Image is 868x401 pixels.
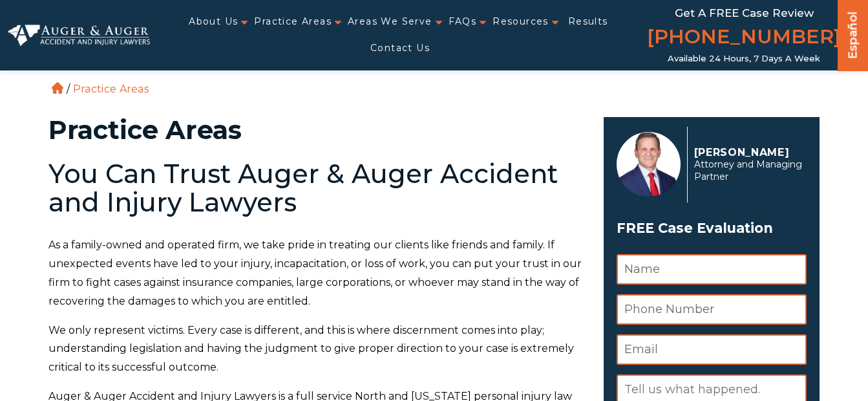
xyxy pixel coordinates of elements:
input: Phone Number [617,294,807,325]
span: Get a FREE Case Review [675,6,814,19]
p: [PERSON_NAME] [694,146,807,158]
h1: Practice Areas [48,117,589,143]
span: Available 24 Hours, 7 Days a Week [668,54,820,64]
span: We only represent victims. Every case is different, and this is where discernment comes into play... [48,324,574,374]
a: Home [52,82,63,94]
a: Resources [492,8,549,35]
img: Herbert Auger [617,132,681,197]
a: Areas We Serve [348,8,432,35]
a: [PHONE_NUMBER] [647,23,841,54]
a: Results [568,8,608,35]
h2: You Can Trust Auger & Auger Accident and Injury Lawyers [48,160,589,217]
input: Name [617,254,807,285]
img: Auger & Auger Accident and Injury Lawyers Logo [8,25,150,47]
a: About Us [189,8,238,35]
input: Email [617,334,807,365]
span: As a family-owned and operated firm, we take pride in treating our clients like friends and famil... [48,239,582,307]
span: Attorney and Managing Partner [694,158,807,183]
a: Practice Areas [254,8,332,35]
li: Practice Areas [70,83,152,95]
h3: FREE Case Evaluation [617,216,807,241]
a: Contact Us [370,35,430,61]
a: FAQs [449,8,477,35]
